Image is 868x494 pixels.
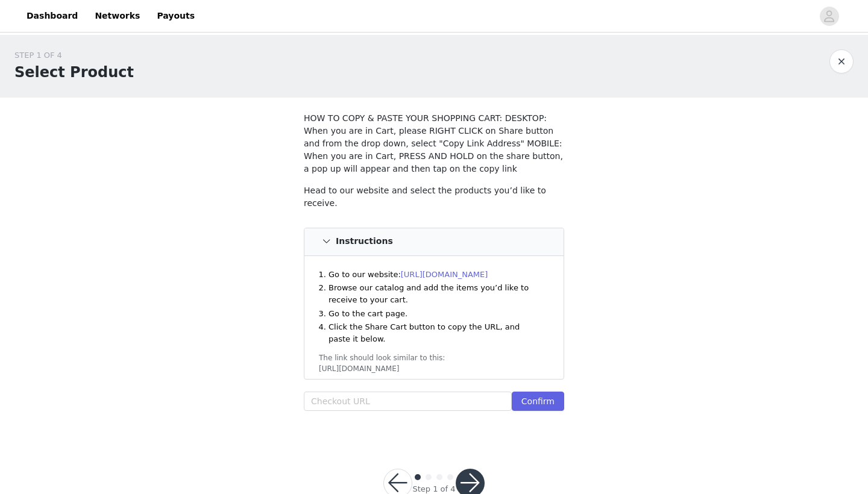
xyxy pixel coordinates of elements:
div: [URL][DOMAIN_NAME] [319,363,549,374]
h1: Select Product [14,61,134,83]
a: Networks [87,2,147,30]
button: Confirm [512,392,564,411]
a: Payouts [149,2,202,30]
div: avatar [823,7,835,26]
li: Click the Share Cart button to copy the URL, and paste it below. [329,321,543,345]
li: Go to the cart page. [329,308,543,320]
li: Go to our website: [329,269,543,281]
input: Checkout URL [304,392,512,411]
p: Head to our website and select the products you’d like to receive. [304,184,564,210]
li: Browse our catalog and add the items you’d like to receive to your cart. [329,282,543,305]
p: HOW TO COPY & PASTE YOUR SHOPPING CART: DESKTOP: When you are in Cart, please RIGHT CLICK on Shar... [304,112,564,175]
div: The link should look similar to this: [319,352,549,363]
h4: Instructions [336,237,393,246]
a: Dashboard [19,2,85,30]
div: STEP 1 OF 4 [14,49,134,61]
a: [URL][DOMAIN_NAME] [401,270,488,279]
